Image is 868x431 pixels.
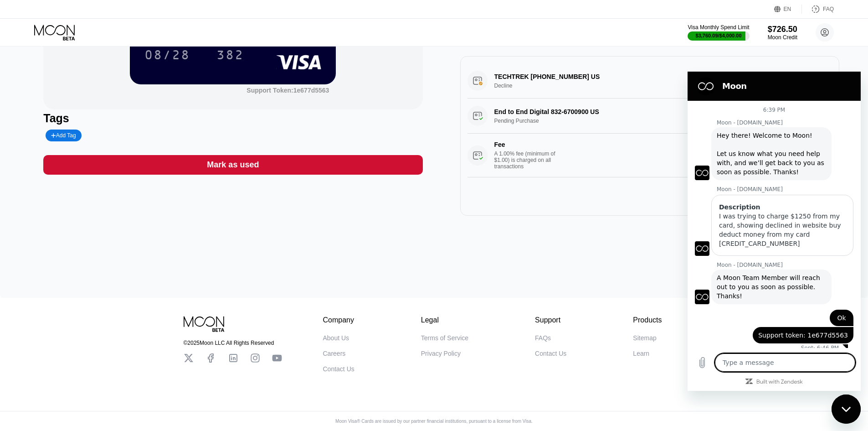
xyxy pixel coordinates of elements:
[535,316,566,324] div: Support
[535,334,551,342] div: FAQs
[688,24,749,41] div: Visa Monthly Spend Limit$3,760.09/$4,000.00
[323,365,354,373] div: Contact Us
[421,334,468,342] div: Terms of Service
[46,130,81,141] div: Add Tag
[633,316,662,324] div: Products
[216,49,244,63] div: 382
[774,5,802,14] div: EN
[768,25,797,41] div: $726.50Moon Credit
[144,49,190,63] div: 08/28
[802,5,834,14] div: FAQ
[494,141,558,148] div: Fee
[633,334,656,342] div: Sitemap
[535,350,566,357] div: Contact Us
[688,24,749,31] div: Visa Monthly Spend Limit
[323,350,346,357] div: Careers
[696,33,742,38] div: $3,760.09 / $4,000.00
[832,395,861,424] iframe: Button to launch messaging window, conversation in progress
[328,419,540,424] div: Moon Visa® Cards are issued by our partner financial institutions, pursuant to a license from Visa.
[467,134,832,177] div: FeeA 1.00% fee (minimum of $1.00) is charged on all transactions$12.50[DATE] 2:50 AM
[138,43,197,66] div: 08/28
[633,350,649,357] div: Learn
[323,316,354,324] div: Company
[43,112,422,125] div: Tags
[421,350,461,357] div: Privacy Policy
[323,334,349,342] div: About Us
[688,72,861,391] iframe: Messaging window
[43,155,422,175] div: Mark as used
[823,6,834,12] div: FAQ
[768,25,797,34] div: $726.50
[184,340,282,346] div: © 2025 Moon LLC All Rights Reserved
[768,34,797,41] div: Moon Credit
[247,87,329,94] div: Support Token: 1e677d5563
[51,132,76,139] div: Add Tag
[207,160,259,170] div: Mark as used
[247,87,329,94] div: Support Token:1e677d5563
[784,6,791,12] div: EN
[210,43,251,66] div: 382
[494,151,563,170] div: A 1.00% fee (minimum of $1.00) is charged on all transactions
[421,316,468,324] div: Legal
